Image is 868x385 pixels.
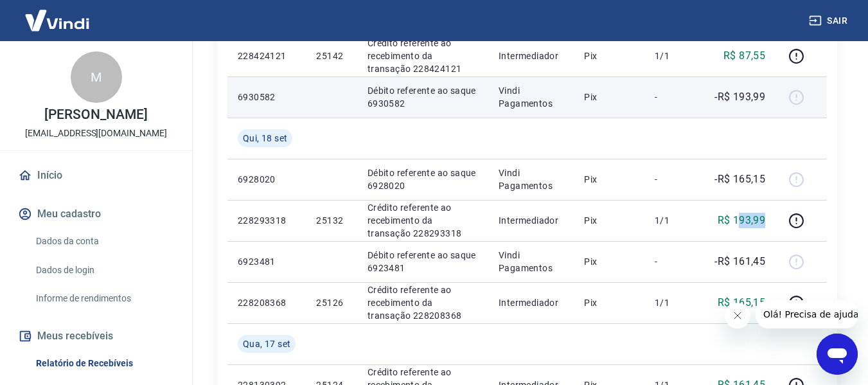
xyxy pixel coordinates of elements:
[238,255,296,268] p: 6923481
[71,51,122,103] div: M
[584,173,634,186] p: Pix
[655,49,693,62] p: 1/1
[718,213,766,228] p: R$ 193,99
[714,254,765,269] p: -R$ 161,45
[499,166,563,192] p: Vindi Pagamentos
[368,84,478,110] p: Débito referente ao saque 6930582
[655,296,693,309] p: 1/1
[316,214,346,227] p: 25132
[368,166,478,192] p: Débito referente ao saque 6928020
[655,214,693,227] p: 1/1
[243,337,290,350] span: Qua, 17 set
[238,296,296,309] p: 228208368
[238,91,296,103] p: 6930582
[655,173,693,186] p: -
[25,127,167,140] p: [EMAIL_ADDRESS][DOMAIN_NAME]
[316,296,346,309] p: 25126
[243,132,287,145] span: Qui, 18 set
[725,303,750,328] iframe: Fechar mensagem
[238,214,296,227] p: 228293318
[584,296,634,309] p: Pix
[31,350,177,377] a: Relatório de Recebíveis
[238,173,296,186] p: 6928020
[714,89,765,105] p: -R$ 193,99
[368,283,478,322] p: Crédito referente ao recebimento da transação 228208368
[368,37,478,75] p: Crédito referente ao recebimento da transação 228424121
[368,201,478,240] p: Crédito referente ao recebimento da transação 228293318
[817,334,858,375] iframe: Botão para abrir a janela de mensagens
[806,9,853,33] button: Sair
[584,255,634,268] p: Pix
[584,91,634,103] p: Pix
[723,48,765,64] p: R$ 87,55
[316,49,346,62] p: 25142
[584,49,634,62] p: Pix
[499,296,563,309] p: Intermediador
[499,49,563,62] p: Intermediador
[499,249,563,274] p: Vindi Pagamentos
[15,161,177,190] a: Início
[31,228,177,255] a: Dados da conta
[44,108,147,121] p: [PERSON_NAME]
[714,172,765,187] p: -R$ 165,15
[718,295,766,310] p: R$ 165,15
[15,322,177,350] button: Meus recebíveis
[15,1,99,40] img: Vindi
[499,84,563,110] p: Vindi Pagamentos
[499,214,563,227] p: Intermediador
[584,214,634,227] p: Pix
[15,200,177,228] button: Meu cadastro
[8,9,108,19] span: Olá! Precisa de ajuda?
[238,49,296,62] p: 228424121
[368,249,478,274] p: Débito referente ao saque 6923481
[756,300,858,328] iframe: Mensagem da empresa
[31,257,177,283] a: Dados de login
[31,285,177,312] a: Informe de rendimentos
[655,255,693,268] p: -
[655,91,693,103] p: -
